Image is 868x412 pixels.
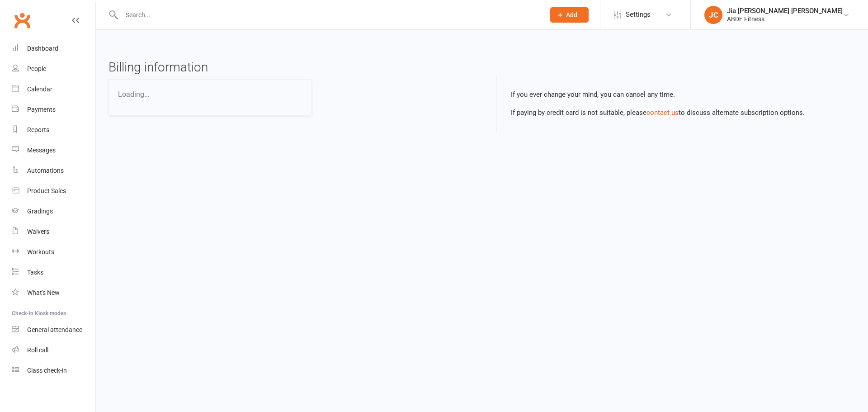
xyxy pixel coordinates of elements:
h3: Billing information [108,61,475,75]
a: Payments [12,99,95,120]
a: contact us [646,109,679,117]
a: What's New [12,283,95,303]
div: Dashboard [27,45,58,52]
a: Waivers [12,222,95,242]
div: Payments [27,106,56,113]
div: Workouts [27,248,54,256]
div: Calendar [27,85,52,93]
a: Roll call [12,340,95,360]
span: Add [566,11,577,19]
div: Waivers [27,228,49,235]
div: Class check-in [27,367,67,374]
a: Tasks [12,262,95,283]
a: General attendance kiosk mode [12,320,95,340]
a: Class kiosk mode [12,360,95,381]
div: Gradings [27,208,53,215]
button: Add [550,7,589,23]
div: Messages [27,147,56,154]
a: Calendar [12,79,95,99]
a: People [12,59,95,79]
input: Search... [119,9,538,21]
p: If you ever change your mind, you can cancel any time. [511,89,841,100]
a: Gradings [12,201,95,222]
a: Dashboard [12,38,95,59]
a: Workouts [12,242,95,262]
p: If paying by credit card is not suitable, please to discuss alternate subscription options. [511,107,841,118]
div: Jia [PERSON_NAME] [PERSON_NAME] [727,7,843,15]
span: Settings [626,5,651,25]
div: Tasks [27,269,43,276]
div: Automations [27,167,64,174]
div: General attendance [27,326,82,333]
div: JC [704,6,722,24]
div: Reports [27,126,49,133]
div: People [27,65,46,72]
div: Product Sales [27,187,66,194]
div: Loading... [118,89,150,100]
a: Automations [12,161,95,181]
a: Reports [12,120,95,140]
a: Product Sales [12,181,95,201]
div: ABDE Fitness [727,15,843,23]
a: Clubworx [11,9,33,32]
div: Roll call [27,346,48,354]
div: What's New [27,289,60,296]
a: Messages [12,140,95,161]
